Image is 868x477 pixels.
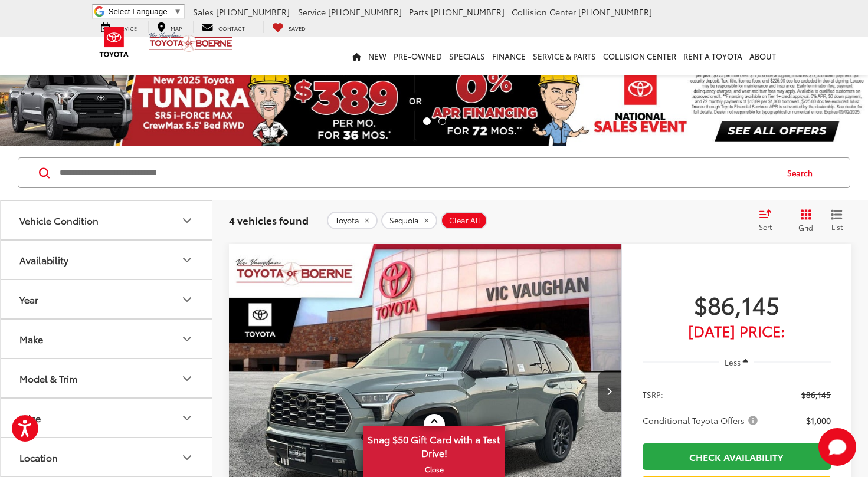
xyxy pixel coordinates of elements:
[58,159,776,187] input: Search by Make, Model, or Keyword
[328,6,402,18] span: [PHONE_NUMBER]
[746,37,779,75] a: About
[19,254,68,265] div: Availability
[92,21,146,33] a: Service
[643,389,663,400] span: TSRP:
[643,443,831,470] a: Check Availability
[643,415,760,426] span: Conditional Toyota Offers
[180,450,194,465] div: Location
[174,7,182,16] span: ▼
[216,6,290,18] span: [PHONE_NUMBER]
[171,7,171,16] span: ​
[449,216,480,225] span: Clear All
[19,333,43,344] div: Make
[335,216,359,225] span: Toyota
[1,438,213,476] button: LocationLocation
[180,332,194,346] div: Make
[298,6,326,18] span: Service
[19,373,77,384] div: Model & Trim
[643,325,831,337] span: [DATE] Price:
[193,6,214,18] span: Sales
[489,37,529,75] a: Finance
[109,7,182,16] a: Select Language​
[365,427,504,463] span: Snag $50 Gift Card with a Test Drive!
[1,320,213,358] button: MakeMake
[381,212,437,229] button: remove Sequoia
[1,280,213,318] button: YearYear
[180,213,194,228] div: Vehicle Condition
[822,209,851,232] button: List View
[753,209,785,232] button: Select sort value
[801,389,831,400] span: $86,145
[643,415,762,426] button: Conditional Toyota Offers
[409,6,428,18] span: Parts
[512,6,576,18] span: Collision Center
[92,23,136,61] img: Toyota
[180,292,194,307] div: Year
[19,215,99,226] div: Vehicle Condition
[349,37,365,75] a: Home
[180,411,194,425] div: Price
[390,37,446,75] a: Pre-Owned
[446,37,489,75] a: Specials
[776,158,830,187] button: Search
[431,6,505,18] span: [PHONE_NUMBER]
[19,412,41,423] div: Price
[806,415,831,426] span: $1,000
[1,201,213,239] button: Vehicle ConditionVehicle Condition
[365,37,390,75] a: New
[785,209,822,232] button: Grid View
[180,371,194,386] div: Model & Trim
[19,294,38,305] div: Year
[643,290,831,319] span: $86,145
[725,357,741,367] span: Less
[193,21,254,33] a: Contact
[1,241,213,279] button: AvailabilityAvailability
[598,370,621,412] button: Next image
[148,21,191,33] a: Map
[818,428,856,466] svg: Start Chat
[327,212,378,229] button: remove Toyota
[263,21,315,33] a: My Saved Vehicles
[109,7,168,16] span: Select Language
[818,428,856,466] button: Toggle Chat Window
[441,212,487,229] button: Clear All
[759,222,772,232] span: Sort
[180,253,194,267] div: Availability
[1,399,213,437] button: PricePrice
[680,37,746,75] a: Rent a Toyota
[831,222,843,232] span: List
[229,213,309,227] span: 4 vehicles found
[798,222,813,232] span: Grid
[289,24,306,32] span: Saved
[389,216,419,225] span: Sequoia
[1,359,213,397] button: Model & TrimModel & Trim
[19,452,58,463] div: Location
[529,37,600,75] a: Service & Parts: Opens in a new tab
[578,6,652,18] span: [PHONE_NUMBER]
[600,37,680,75] a: Collision Center
[719,351,755,373] button: Less
[149,32,233,52] img: Vic Vaughan Toyota of Boerne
